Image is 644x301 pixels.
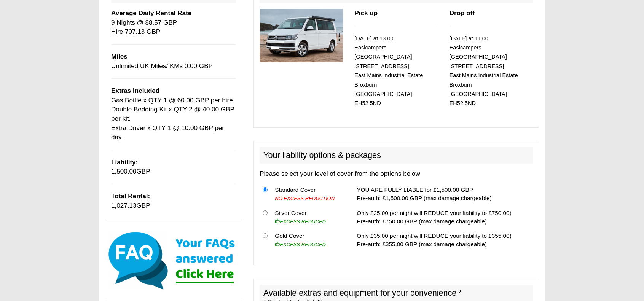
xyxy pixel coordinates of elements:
[354,183,533,206] td: YOU ARE FULLY LIABLE for £1,500.00 GBP Pre-auth: £1,500.00 GBP (max damage chargeable)
[354,35,423,107] small: [DATE] at 13.00 Easicampers [GEOGRAPHIC_DATA] [STREET_ADDRESS] East Mains Industrial Estate Broxb...
[275,196,335,201] i: NO EXCESS REDUCTION
[111,52,236,71] p: Unlimited UK Miles/ KMs 0.00 GBP
[354,205,533,229] td: Only £25.00 per night will REDUCE your liability to £750.00) Pre-auth: £750.00 GBP (max damage ch...
[260,9,343,62] img: 315.jpg
[354,229,533,252] td: Only £35.00 per night will REDUCE your liability to £355.00) Pre-auth: £355.00 GBP (max damage ch...
[111,158,236,177] p: GBP
[111,192,236,210] p: GBP
[272,205,345,229] td: Silver Cover
[260,147,533,164] h2: Your liability options & packages
[111,87,159,94] b: Extras Included
[272,229,345,252] td: Gold Cover
[450,10,475,17] b: Drop off
[275,219,326,225] i: EXCESS REDUCED
[111,159,138,166] b: Liability:
[111,202,137,209] span: 1,027.13
[111,168,137,175] span: 1,500.00
[272,183,345,206] td: Standard Cover
[111,10,191,17] b: Average Daily Rental Rate
[111,9,236,37] p: 9 Nights @ 88.57 GBP Hire 797.13 GBP
[260,169,533,178] p: Please select your level of cover from the options below
[105,230,242,291] img: Click here for our most common FAQs
[111,53,128,60] b: Miles
[450,35,518,107] small: [DATE] at 11.00 Easicampers [GEOGRAPHIC_DATA] [STREET_ADDRESS] East Mains Industrial Estate Broxb...
[275,242,326,247] i: EXCESS REDUCED
[111,97,235,141] span: Gas Bottle x QTY 1 @ 60.00 GBP per hire. Double Bedding Kit x QTY 2 @ 40.00 GBP per kit. Extra Dr...
[111,193,150,200] b: Total Rental:
[354,10,378,17] b: Pick up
